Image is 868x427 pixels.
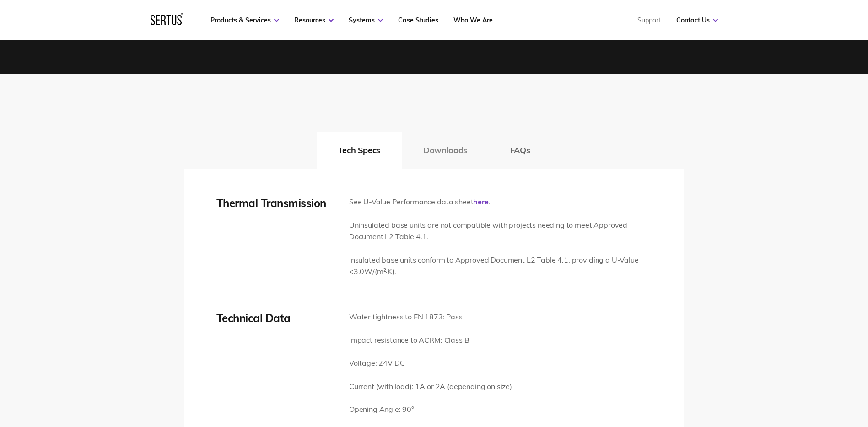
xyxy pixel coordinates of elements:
[637,16,661,24] a: Support
[349,254,652,278] p: Insulated base units conform to Approved Document L2 Table 4.1, providing a U-Value <3.0W/(m²·K).
[453,16,493,24] a: Who We Are
[216,196,335,210] div: Thermal Transmission
[349,311,512,323] p: Water tightness to EN 1873: Pass
[349,196,652,208] p: See U-Value Performance data sheet .
[216,311,335,325] div: Technical Data
[402,132,489,169] button: Downloads
[398,16,438,24] a: Case Studies
[703,321,868,427] iframe: Chat Widget
[349,219,652,243] p: Uninsulated base units are not compatible with projects needing to meet Approved Document L2 Tabl...
[349,381,512,393] p: Current (with load): 1A or 2A (depending on size)
[473,197,488,206] a: here
[294,16,334,24] a: Resources
[489,132,552,169] button: FAQs
[349,404,512,416] p: Opening Angle: 90°
[210,16,279,24] a: Products & Services
[676,16,718,24] a: Contact Us
[349,16,383,24] a: Systems
[349,357,512,369] p: Voltage: 24V DC
[349,334,512,346] p: Impact resistance to ACRM: Class B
